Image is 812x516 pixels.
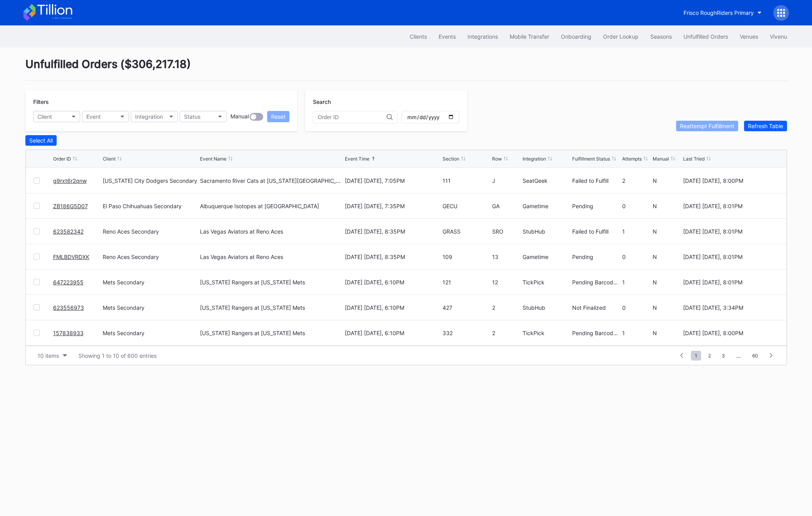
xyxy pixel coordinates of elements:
[345,177,440,184] div: [DATE] [DATE], 7:05PM
[200,203,319,209] div: Albuquerque Isotopes at [GEOGRAPHIC_DATA]
[53,279,84,286] a: 647223955
[622,330,651,336] div: 1
[572,330,620,336] div: Pending Barcode Validation
[492,177,521,184] div: J
[313,98,459,105] div: Search
[433,29,462,44] button: Events
[131,111,178,122] button: Integration
[492,203,521,209] div: GA
[523,330,570,336] div: TickPick
[555,29,597,44] a: Onboarding
[683,304,778,311] div: [DATE] [DATE], 3:34PM
[462,29,504,44] button: Integrations
[653,330,681,336] div: N
[29,137,53,144] div: Select All
[622,228,651,235] div: 1
[200,228,283,235] div: Las Vegas Aviators at Reno Aces
[443,254,490,260] div: 109
[644,29,678,44] button: Seasons
[468,33,498,40] div: Integrations
[572,304,620,311] div: Not Finalized
[200,279,305,286] div: [US_STATE] Rangers at [US_STATE] Mets
[443,203,490,209] div: GECU
[103,203,198,209] div: El Paso Chihuahuas Secondary
[53,177,87,184] a: g9rxt6r2qnw
[572,177,620,184] div: Failed to Fulfill
[200,254,283,260] div: Las Vegas Aviators at Reno Aces
[345,156,369,162] div: Event Time
[572,254,620,260] div: Pending
[622,254,651,260] div: 0
[82,111,129,122] button: Event
[603,33,639,40] div: Order Lookup
[345,203,440,209] div: [DATE] [DATE], 7:35PM
[653,203,681,209] div: N
[318,114,387,120] input: Order ID
[704,351,715,361] span: 2
[572,203,620,209] div: Pending
[53,304,84,311] a: 623556973
[404,29,433,44] button: Clients
[748,123,783,129] div: Refresh Table
[200,156,227,162] div: Event Name
[184,113,200,120] div: Status
[33,98,289,105] div: Filters
[523,203,570,209] div: Gametime
[53,254,89,260] a: FMLBDVRDXK
[103,304,198,311] div: Mets Secondary
[180,111,227,122] button: Status
[691,351,701,361] span: 1
[443,330,490,336] div: 332
[744,121,787,131] button: Refresh Table
[683,279,778,286] div: [DATE] [DATE], 8:01PM
[492,228,521,235] div: SRO
[439,33,456,40] div: Events
[764,29,793,44] button: Vivenu
[103,156,116,162] div: Client
[678,5,767,20] button: Frisco RoughRiders Primary
[622,279,651,286] div: 1
[730,352,747,359] div: ...
[523,279,570,286] div: TickPick
[523,254,570,260] div: Gametime
[622,304,651,311] div: 0
[734,29,764,44] button: Venues
[200,304,305,311] div: [US_STATE] Rangers at [US_STATE] Mets
[678,29,734,44] button: Unfulfilled Orders
[443,304,490,311] div: 427
[53,330,84,336] a: 157838933
[684,9,754,16] div: Frisco RoughRiders Primary
[492,330,521,336] div: 2
[653,177,681,184] div: N
[653,156,669,162] div: Manual
[103,228,198,235] div: Reno Aces Secondary
[680,123,734,129] div: Reattempt Fulfillment
[410,33,427,40] div: Clients
[53,156,71,162] div: Order ID
[650,33,672,40] div: Seasons
[684,33,728,40] div: Unfulfilled Orders
[676,121,738,131] button: Reattempt Fulfillment
[86,113,101,120] div: Event
[572,156,610,162] div: Fulfillment Status
[523,228,570,235] div: StubHub
[345,279,440,286] div: [DATE] [DATE], 6:10PM
[492,304,521,311] div: 2
[572,228,620,235] div: Failed to Fulfill
[683,330,778,336] div: [DATE] [DATE], 8:00PM
[79,352,157,359] div: Showing 1 to 10 of 600 entries
[443,228,490,235] div: GRASS
[622,177,651,184] div: 2
[597,29,644,44] button: Order Lookup
[37,352,59,359] div: 10 items
[523,156,546,162] div: Integration
[345,304,440,311] div: [DATE] [DATE], 6:10PM
[492,254,521,260] div: 13
[683,254,778,260] div: [DATE] [DATE], 8:01PM
[103,279,198,286] div: Mets Secondary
